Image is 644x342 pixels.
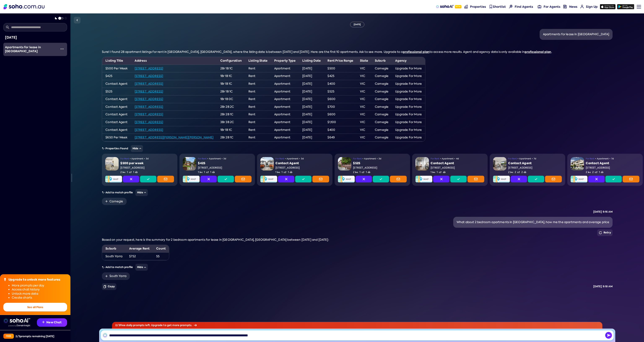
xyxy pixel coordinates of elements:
span: Apartment [131,157,143,160]
span: • [285,157,286,160]
div: [STREET_ADDRESS] [431,166,484,170]
td: Upgrade For More [392,88,425,95]
td: 1Br 1B 0C [217,95,245,103]
span: 2 [353,170,358,174]
td: Rent [245,111,271,118]
td: Upgrade For More [392,134,425,142]
span: 3d [146,157,149,160]
span: Apartment [442,157,453,160]
div: Add to match profile [102,264,612,271]
td: [DATE] [299,134,324,142]
a: Carnegie [102,198,126,205]
span: • [144,157,145,160]
img: Property [183,157,196,170]
th: Property Type [271,57,299,65]
span: • [362,157,363,160]
img: Soho Logo [4,4,44,9]
img: Property [338,157,351,170]
img: Carspots [212,171,215,173]
div: [DATE] 9:18 AM [593,285,613,288]
td: VIC [357,134,371,142]
td: 1Br 1B 1C [217,80,245,88]
td: Contact Agent [102,118,131,126]
td: $700 [324,103,357,111]
span: • [454,157,455,160]
td: South Yarra [102,252,126,260]
img: Bathrooms [517,171,520,173]
img: Gallery Icon [343,167,345,170]
a: PropertyGallery Icon2For Rent•Apartment•3d$525[STREET_ADDRESS]2Bedrooms1Bathrooms1CarspotsMap [335,154,410,186]
img: news-nav icon [563,5,567,8]
div: Contact Agent [586,161,639,165]
td: $425 [102,72,131,80]
td: VIC [357,126,371,134]
span: Apartments for lease in [GEOGRAPHIC_DATA] [5,45,41,53]
img: Carspots [290,171,292,173]
td: $500 Per Week [102,65,131,72]
td: Upgrade For More [392,118,425,126]
span: Apartment [209,157,221,160]
div: Properties Found [102,145,612,152]
span: 1 [269,167,269,169]
img: Property [415,157,429,170]
th: Configuration [217,57,245,65]
span: • [130,157,131,160]
span: 1 [282,170,286,174]
td: [DATE] [299,103,324,111]
button: New Chat [37,318,67,327]
img: Data provided by Domain Insight [8,325,30,327]
span: Apartment [287,157,298,160]
img: Map [338,176,355,182]
th: Listing Title [102,57,131,65]
img: Bedrooms [355,171,358,173]
img: Bathrooms [284,171,286,173]
span: • [440,157,441,160]
span: For Rent [508,157,517,160]
td: Rent [245,72,271,80]
td: Apartment [271,134,299,142]
li: More prompts per day [12,283,67,288]
img: Bathrooms [206,171,209,173]
span: Apartment [597,157,609,160]
td: Apartment [271,65,299,72]
img: Copy icon [104,285,106,288]
span: 3d [379,157,381,160]
span: 1 [579,167,579,169]
button: Copy [102,283,116,290]
td: [DATE] [299,111,324,118]
td: Apartment [271,80,299,88]
img: Bathrooms [129,171,131,173]
a: [STREET_ADDRESS] [135,120,163,124]
a: [STREET_ADDRESS] [135,90,163,93]
span: For Rent [120,157,129,160]
span: 2 [586,170,591,174]
td: Upgrade For More [392,111,425,118]
th: Address [131,57,217,65]
td: $1,100 [324,118,357,126]
img: Map [260,176,277,182]
span: • [518,157,518,160]
img: Property [571,157,584,170]
div: Add to match profile [102,189,612,196]
a: [STREET_ADDRESS] [135,97,163,101]
span: • [207,157,208,160]
span: For Rent [275,157,284,160]
span: 1 [204,170,208,174]
td: 55 [153,252,169,260]
td: $650 Per Week [102,134,131,142]
span: 1 [366,170,370,174]
div: [DATE] [5,35,65,40]
td: [DATE] [299,126,324,134]
td: Carnegie [371,80,392,88]
img: Gallery Icon [420,167,423,170]
td: [DATE] [299,118,324,126]
img: Bedrooms [588,171,591,173]
img: Property [105,157,119,170]
span: 2 [120,170,125,174]
td: Upgrade For More [392,65,425,72]
td: Rent [245,65,271,72]
td: $400 [324,126,357,134]
td: VIC [357,80,371,88]
span: • [299,157,300,160]
a: PropertyGallery Icon1For Rent•Apartment•4dContact Agent[STREET_ADDRESS]1Bedrooms1BathroomsCarspot... [412,154,488,186]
